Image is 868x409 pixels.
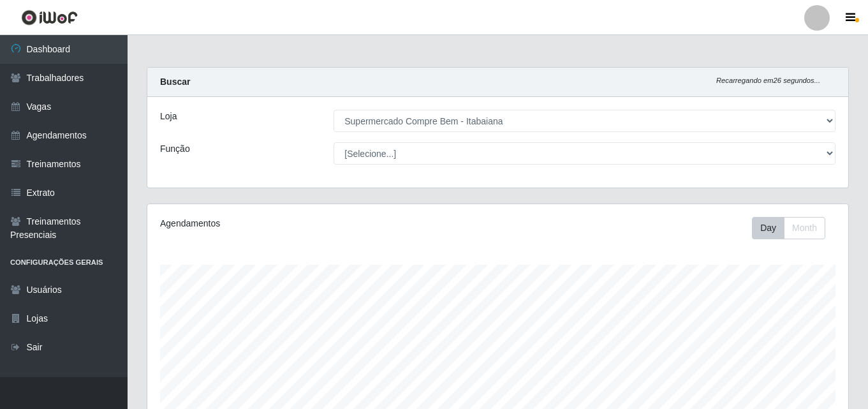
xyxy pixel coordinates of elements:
[784,217,825,239] button: Month
[752,217,784,239] button: Day
[752,217,835,239] div: Toolbar with button groups
[752,217,825,239] div: First group
[160,77,190,87] strong: Buscar
[160,110,177,123] label: Loja
[160,217,430,230] div: Agendamentos
[160,142,190,156] label: Função
[716,77,820,84] i: Recarregando em 26 segundos...
[21,10,78,26] img: CoreUI Logo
